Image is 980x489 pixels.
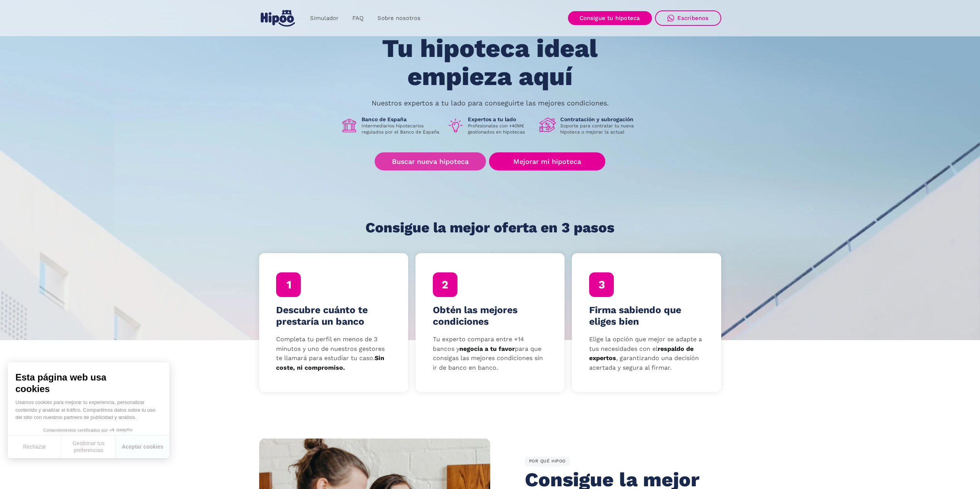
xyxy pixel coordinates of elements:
[303,11,345,26] a: Simulador
[370,11,427,26] a: Sobre nosotros
[489,152,605,170] a: Mejorar mi hipoteca
[375,152,486,170] a: Buscar nueva hipoteca
[560,123,640,135] p: Soporte para contratar tu nueva hipoteca o mejorar la actual
[362,116,441,123] h1: Banco de España
[345,11,370,26] a: FAQ
[276,335,391,373] p: Completa tu perfil en menos de 3 minutos y uno de nuestros gestores te llamará para estudiar tu c...
[433,335,548,373] p: Tu experto compara entre +14 bancos y para que consigas las mejores condiciones sin ir de banco e...
[589,335,704,373] p: Elige la opción que mejor se adapte a tus necesidades con el , garantizando una decisión acertada...
[344,35,636,90] h1: Tu hipoteca ideal empieza aquí
[259,7,297,30] a: home
[525,457,570,467] div: POR QUÉ HIPOO
[365,220,615,235] h1: Consigue la mejor oferta en 3 pasos
[372,100,609,106] p: Nuestros expertos a tu lado para conseguirte las mejores condiciones.
[468,123,533,135] p: Profesionales con +40M€ gestionados en hipotecas
[276,304,391,327] h4: Descubre cuánto te prestaría un banco
[677,15,709,22] div: Escríbenos
[568,11,652,25] a: Consigue tu hipoteca
[276,354,384,371] strong: Sin coste, ni compromiso.
[468,116,533,123] h1: Expertos a tu lado
[560,116,640,123] h1: Contratación y subrogación
[459,345,515,352] strong: negocia a tu favor
[433,304,548,327] h4: Obtén las mejores condiciones
[589,304,704,327] h4: Firma sabiendo que eliges bien
[655,10,721,26] a: Escríbenos
[362,123,441,135] p: Intermediarios hipotecarios regulados por el Banco de España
